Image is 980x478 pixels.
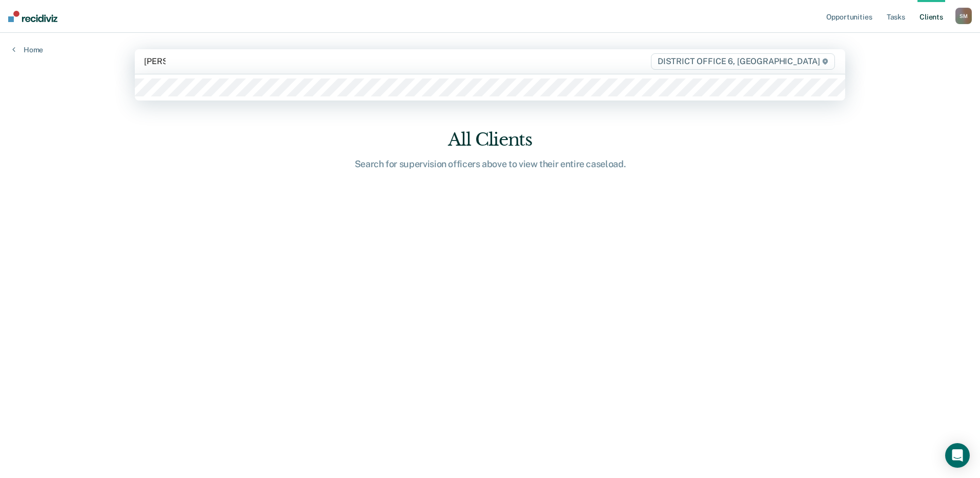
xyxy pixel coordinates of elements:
a: Home [12,45,43,54]
div: All Clients [326,129,654,150]
button: SM [955,8,972,24]
img: Recidiviz [8,11,57,22]
span: DISTRICT OFFICE 6, [GEOGRAPHIC_DATA] [651,53,835,70]
div: Search for supervision officers above to view their entire caseload. [326,158,654,170]
div: Open Intercom Messenger [945,443,970,468]
div: S M [955,8,972,24]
